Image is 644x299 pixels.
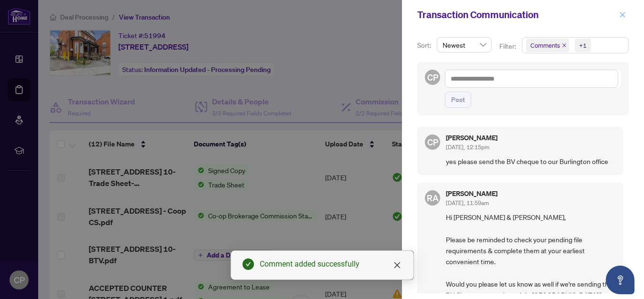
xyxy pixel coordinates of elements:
[619,11,626,18] span: close
[446,144,489,151] span: [DATE], 12:15pm
[446,190,497,197] h5: [PERSON_NAME]
[445,92,471,108] button: Post
[243,258,254,270] span: check-circle
[417,8,616,22] div: Transaction Communication
[446,156,615,167] span: yes please send the BV cheque to our Burlington office
[392,260,402,270] a: Close
[427,191,439,205] span: RA
[606,266,634,294] button: Open asap
[446,199,489,206] span: [DATE], 11:59am
[427,135,438,149] span: CP
[417,40,433,51] p: Sort:
[446,134,497,141] h5: [PERSON_NAME]
[393,261,401,269] span: close
[443,38,486,52] span: Newest
[427,71,438,84] span: CP
[530,41,560,50] span: Comments
[260,258,402,270] div: Comment added successfully
[526,39,569,52] span: Comments
[579,41,587,50] div: +1
[499,41,517,52] p: Filter:
[562,43,567,48] span: close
